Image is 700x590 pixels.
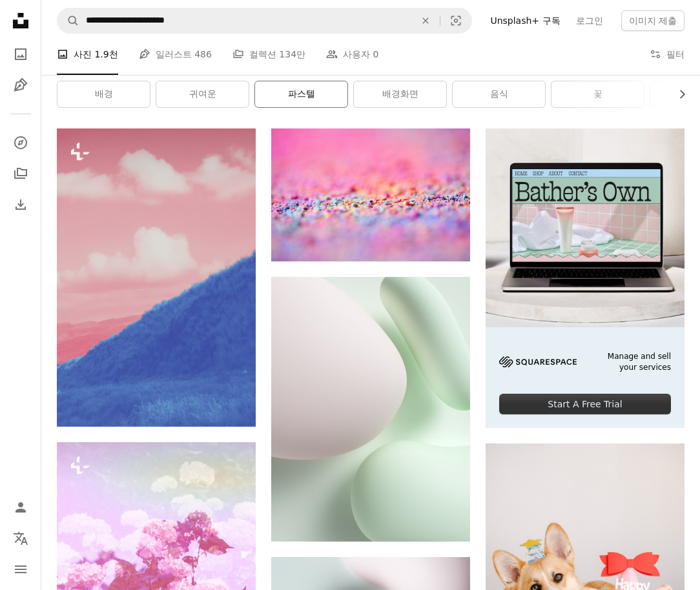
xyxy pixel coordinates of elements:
[57,128,256,427] img: 분홍색 하늘을 배경으로 양식화된 푸른 언덕.
[232,34,305,75] a: 컬렉션 134만
[255,81,347,107] a: 파스텔
[8,161,34,187] a: 컬렉션
[670,81,685,107] button: 목록을 오른쪽으로 스크롤
[8,525,34,551] button: 언어
[8,192,34,218] a: 다운로드 내역
[621,10,685,31] button: 이미지 제출
[8,72,34,98] a: 일러스트
[568,10,611,31] a: 로그인
[650,34,685,75] button: 필터
[354,81,446,107] a: 배경화면
[499,394,671,414] div: Start A Free Trial
[482,10,568,31] a: Unsplash+ 구독
[8,130,34,156] a: 탐색
[486,128,685,428] a: Manage and sell your servicesStart A Free Trial
[271,403,470,415] a: 밝은 녹색 배경의 흰색 물체 클로즈업
[57,272,256,283] a: 분홍색 하늘을 배경으로 양식화된 푸른 언덕.
[326,34,378,75] a: 사용자 0
[279,47,305,61] span: 134만
[271,189,470,201] a: 파란색과 흰색 꽃이있는 푸른 잔디
[194,47,212,61] span: 486
[592,351,671,373] span: Manage and sell your services
[139,34,212,75] a: 일러스트 486
[499,356,577,367] img: file-1705255347840-230a6ab5bca9image
[57,81,150,107] a: 배경
[271,128,470,261] img: 파란색과 흰색 꽃이있는 푸른 잔디
[411,8,440,33] button: 삭제
[373,47,379,61] span: 0
[8,8,34,36] a: 홈 — Unsplash
[57,8,79,33] button: Unsplash 검색
[551,81,644,107] a: 꽃
[156,81,249,107] a: 귀여운
[271,277,470,542] img: 밝은 녹색 배경의 흰색 물체 클로즈업
[486,128,685,327] img: file-1707883121023-8e3502977149image
[440,8,471,33] button: 시각적 검색
[8,41,34,67] a: 사진
[453,81,545,107] a: 음식
[8,556,34,582] button: 메뉴
[57,8,472,34] form: 사이트 전체에서 이미지 찾기
[8,494,34,520] a: 로그인 / 가입
[57,536,256,547] a: 파스텔 톤의 하늘을 배경으로 부드러운 분홍색 수국이 피어납니다.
